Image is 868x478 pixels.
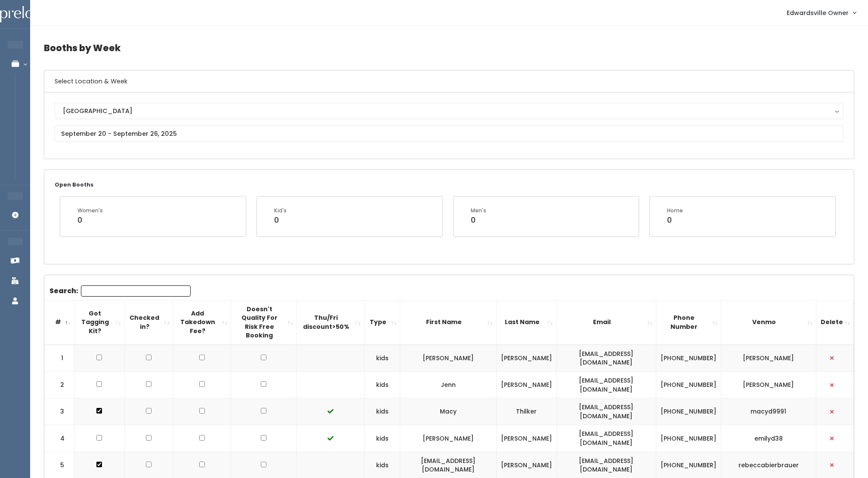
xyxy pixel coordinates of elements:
[656,345,721,372] td: [PHONE_NUMBER]
[667,207,683,214] div: Home
[400,398,496,425] td: Macy
[721,345,816,372] td: [PERSON_NAME]
[44,70,854,92] h6: Select Location & Week
[400,345,496,372] td: [PERSON_NAME]
[721,300,816,345] th: Venmo: activate to sort column ascending
[556,372,656,398] td: [EMAIL_ADDRESS][DOMAIN_NAME]
[44,398,74,425] td: 3
[44,345,74,372] td: 1
[81,285,191,297] input: Search:
[400,372,496,398] td: Jenn
[74,300,125,345] th: Got Tagging Kit?: activate to sort column ascending
[556,300,656,345] th: Email: activate to sort column ascending
[556,398,656,425] td: [EMAIL_ADDRESS][DOMAIN_NAME]
[44,36,854,60] h4: Booths by Week
[656,372,721,398] td: [PHONE_NUMBER]
[496,398,556,425] td: Thilker
[778,3,865,22] a: Edwardsville Owner
[44,425,74,452] td: 4
[49,285,191,297] label: Search:
[77,214,103,226] div: 0
[364,345,400,372] td: kids
[44,300,74,345] th: #: activate to sort column descending
[364,425,400,452] td: kids
[496,372,556,398] td: [PERSON_NAME]
[656,300,721,345] th: Phone Number: activate to sort column ascending
[364,372,400,398] td: kids
[364,300,400,345] th: Type: activate to sort column ascending
[77,207,103,214] div: Women's
[274,207,287,214] div: Kid's
[400,425,496,452] td: [PERSON_NAME]
[55,181,93,188] small: Open Booths
[787,8,849,18] span: Edwardsville Owner
[274,214,287,226] div: 0
[364,398,400,425] td: kids
[297,300,364,345] th: Thu/Fri discount&gt;50%: activate to sort column ascending
[667,214,683,226] div: 0
[556,345,656,372] td: [EMAIL_ADDRESS][DOMAIN_NAME]
[721,425,816,452] td: emilyd38
[656,425,721,452] td: [PHONE_NUMBER]
[496,345,556,372] td: [PERSON_NAME]
[721,372,816,398] td: [PERSON_NAME]
[656,398,721,425] td: [PHONE_NUMBER]
[63,106,835,116] div: [GEOGRAPHIC_DATA]
[496,425,556,452] td: [PERSON_NAME]
[44,372,74,398] td: 2
[400,300,496,345] th: First Name: activate to sort column ascending
[124,300,173,345] th: Checked in?: activate to sort column ascending
[816,300,853,345] th: Delete: activate to sort column ascending
[471,207,486,214] div: Men's
[471,214,486,226] div: 0
[496,300,556,345] th: Last Name: activate to sort column ascending
[556,425,656,452] td: [EMAIL_ADDRESS][DOMAIN_NAME]
[55,126,843,142] input: September 20 - September 26, 2025
[173,300,231,345] th: Add Takedown Fee?: activate to sort column ascending
[55,103,843,119] button: [GEOGRAPHIC_DATA]
[231,300,297,345] th: Doesn't Quality For Risk Free Booking : activate to sort column ascending
[721,398,816,425] td: macyd9991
